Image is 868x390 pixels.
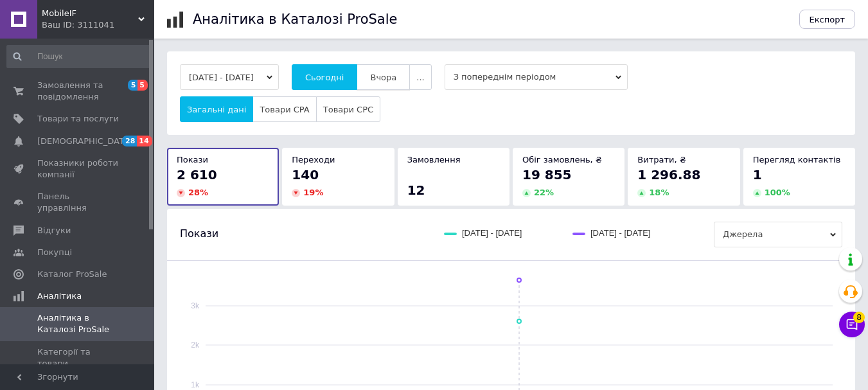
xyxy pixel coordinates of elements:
span: 8 [853,312,865,323]
span: 1 [753,167,762,182]
span: MobileIF [42,8,138,19]
span: 28 % [188,188,208,197]
button: Чат з покупцем8 [839,312,865,337]
button: ... [409,64,431,90]
button: Експорт [799,10,856,29]
span: Товари CPC [323,105,373,114]
button: Загальні дані [180,96,253,122]
span: Замовлення [407,155,461,164]
span: Обіг замовлень, ₴ [522,155,602,164]
span: 1 296.88 [637,167,700,182]
span: Загальні дані [187,105,246,114]
span: Товари та послуги [37,113,119,125]
span: 5 [137,80,148,91]
text: 2k [191,341,200,350]
span: Покази [180,227,218,241]
span: Товари CPA [260,105,309,114]
input: Пошук [6,45,152,68]
span: Покупці [37,247,72,258]
span: Каталог ProSale [37,269,107,280]
span: Замовлення та повідомлення [37,80,119,103]
button: [DATE] - [DATE] [180,64,279,90]
span: 28 [122,136,137,146]
button: Вчора [357,64,410,90]
span: Переходи [292,155,335,164]
span: 2 610 [177,167,217,182]
span: Експорт [810,15,846,24]
span: Перегляд контактів [753,155,841,164]
span: ... [416,73,424,82]
span: 5 [128,80,138,91]
span: З попереднім періодом [445,64,628,90]
span: Вчора [370,73,396,82]
text: 3k [191,301,200,310]
span: Показники роботи компанії [37,157,119,181]
h1: Аналітика в Каталозі ProSale [193,12,397,27]
span: 19 % [303,188,323,197]
span: Категорії та товари [37,346,119,369]
span: 18 % [649,188,669,197]
span: 19 855 [522,167,572,182]
span: 100 % [765,188,790,197]
span: [DEMOGRAPHIC_DATA] [37,136,132,147]
span: 22 % [534,188,554,197]
span: Витрати, ₴ [637,155,686,164]
span: Відгуки [37,225,71,236]
button: Товари CPC [316,96,380,122]
span: 140 [292,167,319,182]
span: Аналітика [37,290,82,302]
span: Аналітика в Каталозі ProSale [37,312,119,335]
button: Сьогодні [292,64,358,90]
span: Панель управління [37,191,119,214]
div: Ваш ID: 3111041 [42,19,154,31]
span: 12 [407,182,425,198]
span: 14 [137,136,152,146]
button: Товари CPA [252,96,316,122]
text: 1k [191,380,200,389]
span: Сьогодні [305,73,344,82]
span: Джерела [714,222,842,247]
span: Покази [177,155,208,164]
